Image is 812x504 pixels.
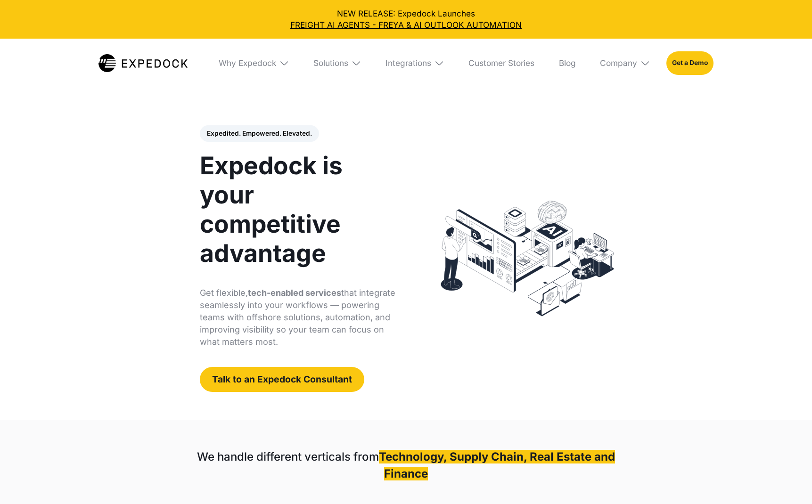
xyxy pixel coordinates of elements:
strong: We handle different verticals from [197,450,379,463]
a: Get a Demo [666,51,714,75]
div: Integrations [385,58,431,68]
strong: tech-enabled services [248,288,341,298]
a: Blog [551,39,584,87]
a: FREIGHT AI AGENTS - FREYA & AI OUTLOOK AUTOMATION [8,19,804,31]
strong: Technology, Supply Chain, Real Estate and Finance [379,450,615,480]
a: Talk to an Expedock Consultant [200,367,364,392]
div: Why Expedock [219,58,276,68]
div: Solutions [313,58,348,68]
h1: Expedock is your competitive advantage [200,151,397,268]
div: Company [600,58,637,68]
p: Get flexible, that integrate seamlessly into your workflows — powering teams with offshore soluti... [200,287,397,348]
div: NEW RELEASE: Expedock Launches [8,8,804,31]
a: Customer Stories [460,39,542,87]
